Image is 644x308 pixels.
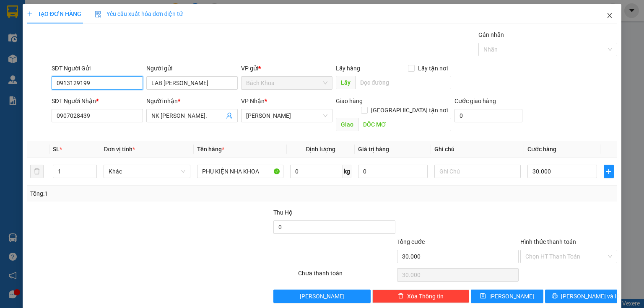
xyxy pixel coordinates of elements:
span: Xóa Thông tin [407,292,444,301]
span: Lấy tận nơi [415,64,451,73]
span: kg [343,165,351,178]
span: Bách Khoa [246,77,327,89]
span: Giá trị hàng [358,146,389,153]
span: [PERSON_NAME] và In [561,292,620,301]
span: user-add [226,112,233,119]
span: Lấy [336,76,355,89]
input: VD: Bàn, Ghế [197,165,283,178]
span: delete [398,293,404,300]
button: plus [604,165,614,178]
span: Thu Hộ [273,209,293,216]
span: Định lượng [306,146,335,153]
button: printer[PERSON_NAME] và In [545,290,618,303]
input: Dọc đường [355,76,451,89]
span: printer [552,293,558,300]
span: Khác [109,165,185,178]
span: [GEOGRAPHIC_DATA] tận nơi [368,106,451,115]
label: Hình thức thanh toán [520,238,576,245]
input: 0 [358,165,428,178]
button: Close [598,4,621,28]
input: Ghi Chú [434,165,521,178]
th: Ghi chú [431,141,524,158]
span: [PERSON_NAME] [489,292,534,301]
img: icon [95,11,101,18]
span: SL [53,146,60,153]
span: Cước hàng [527,146,556,153]
span: plus [27,11,33,17]
span: Gia Kiệm [246,109,327,122]
span: TẠO ĐƠN HÀNG [27,10,81,17]
div: SĐT Người Gửi [52,64,143,73]
span: Yêu cầu xuất hóa đơn điện tử [95,10,183,17]
input: Dọc đường [358,118,451,131]
button: delete [30,165,44,178]
div: Người gửi [146,64,238,73]
span: close [606,12,613,19]
div: SĐT Người Nhận [52,96,143,106]
input: Cước giao hàng [454,109,522,122]
span: [PERSON_NAME] [300,292,345,301]
span: VP Nhận [241,98,265,104]
div: Tổng: 1 [30,189,249,198]
button: [PERSON_NAME] [273,290,370,303]
div: Người nhận [146,96,238,106]
span: Tổng cước [397,238,425,245]
div: Chưa thanh toán [297,269,396,283]
span: Giao hàng [336,98,363,104]
label: Cước giao hàng [454,98,496,104]
span: Giao [336,118,358,131]
button: save[PERSON_NAME] [471,290,543,303]
button: deleteXóa Thông tin [372,290,469,303]
span: save [480,293,486,300]
span: plus [604,168,613,175]
div: VP gửi [241,64,332,73]
span: Tên hàng [197,146,224,153]
span: Lấy hàng [336,65,360,72]
label: Gán nhãn [478,31,504,38]
span: Đơn vị tính [104,146,135,153]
